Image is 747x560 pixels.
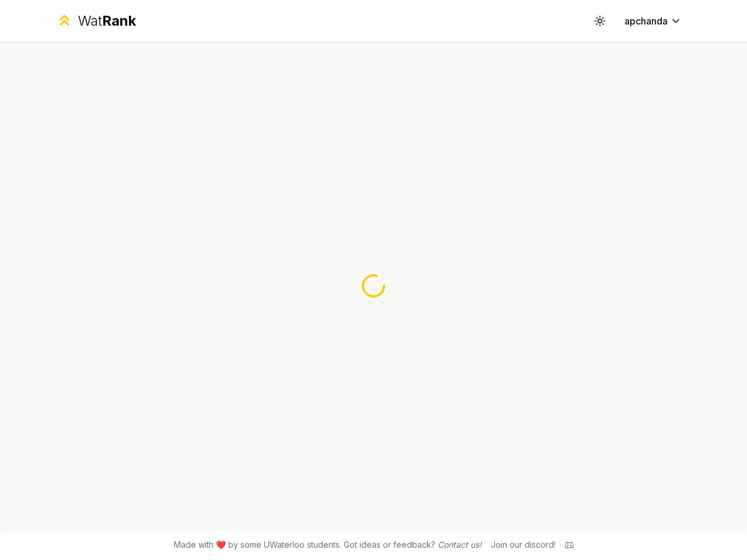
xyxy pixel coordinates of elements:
div: Join our discord! [491,539,556,551]
a: Contact us! [438,540,481,549]
button: apchanda [615,10,691,32]
div: Wat [78,12,136,30]
span: apchanda [624,14,668,28]
span: Made with ❤️ by some UWaterloo students. Got ideas or feedback? [174,539,481,551]
span: Rank [102,12,136,29]
a: WatRank [56,12,136,30]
